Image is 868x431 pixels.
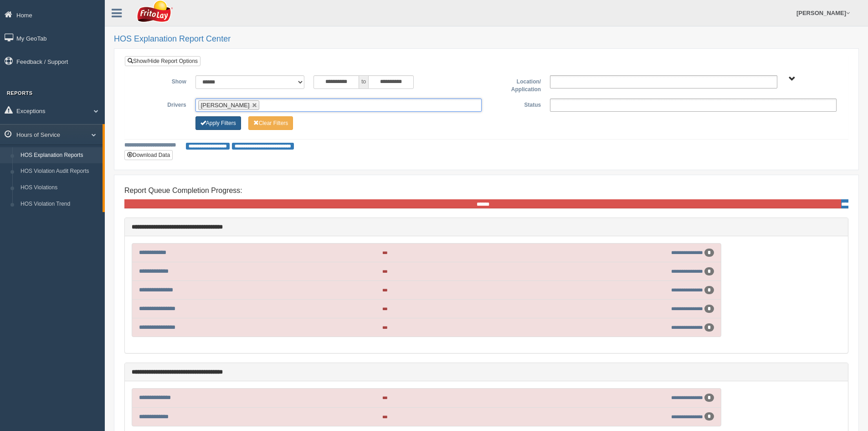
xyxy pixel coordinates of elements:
[125,56,200,66] a: Show/Hide Report Options
[248,116,293,130] button: Change Filter Options
[124,150,173,160] button: Download Data
[124,187,848,195] h4: Report Queue Completion Progress:
[16,180,103,196] a: HOS Violations
[16,147,103,164] a: HOS Explanation Reports
[486,99,545,109] label: Status
[132,99,191,109] label: Drivers
[16,163,103,180] a: HOS Violation Audit Reports
[486,75,545,94] label: Location/ Application
[359,75,368,89] span: to
[16,196,103,213] a: HOS Violation Trend
[132,75,191,86] label: Show
[201,102,250,109] span: [PERSON_NAME]
[195,116,241,130] button: Change Filter Options
[114,35,859,44] h2: HOS Explanation Report Center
